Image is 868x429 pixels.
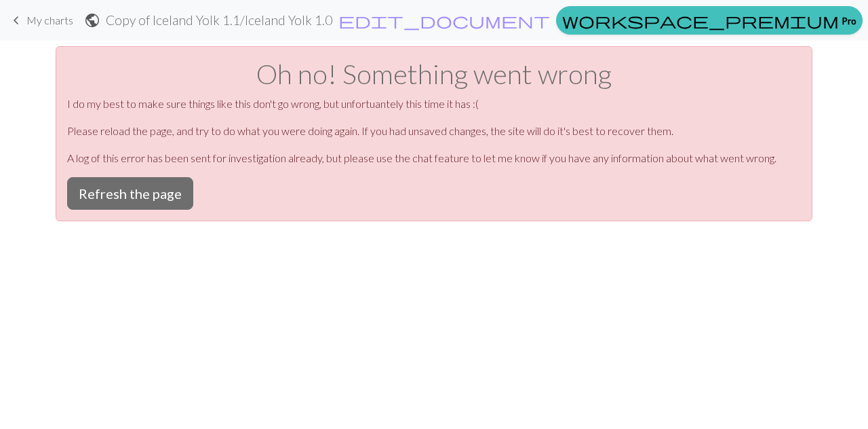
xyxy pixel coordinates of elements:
[26,14,73,26] span: My charts
[67,177,193,210] button: Refresh the page
[67,96,801,112] p: I do my best to make sure things like this don't go wrong, but unfortuantely this time it has :(
[338,11,550,30] span: edit_document
[562,11,839,30] span: workspace_premium
[8,11,24,30] span: keyboard_arrow_left
[8,9,73,32] a: My charts
[67,58,801,90] h1: Oh no! Something went wrong
[106,12,332,28] h2: Copy of Iceland Yolk 1.1 / Iceland Yolk 1.0
[67,123,801,139] p: Please reload the page, and try to do what you were doing again. If you had unsaved changes, the ...
[67,150,801,166] p: A log of this error has been sent for investigation already, but please use the chat feature to l...
[556,6,863,35] a: Pro
[84,11,100,30] span: public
